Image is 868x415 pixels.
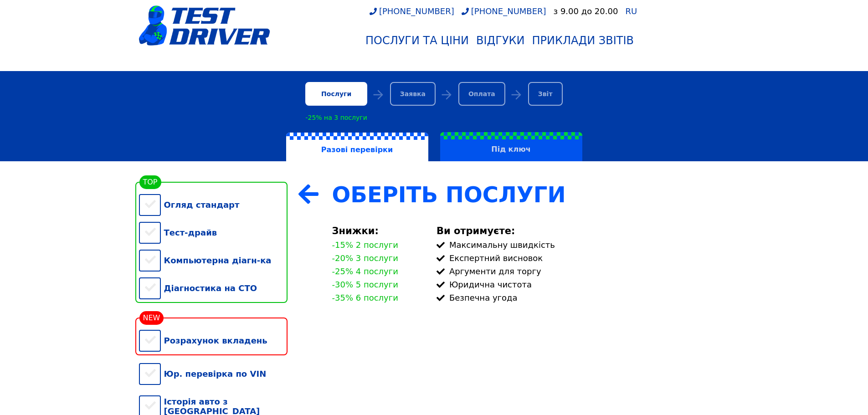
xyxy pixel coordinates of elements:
div: -25% на 3 послуги [305,114,367,121]
div: Ви отримуєте: [437,225,729,236]
a: [PHONE_NUMBER] [462,6,546,16]
div: -35% 6 послуги [332,293,398,302]
div: з 9.00 до 20.00 [554,6,618,16]
a: Приклади звітів [529,31,637,51]
a: Послуги та Ціни [362,31,473,51]
div: -25% 4 послуги [332,266,398,276]
div: -20% 3 послуги [332,253,398,263]
span: RU [625,6,637,16]
div: Аргументи для торгу [437,266,729,276]
div: Заявка [390,82,436,106]
div: Діагностика на СТО [139,274,288,302]
div: Приклади звітів [532,34,634,47]
div: Звіт [528,82,563,106]
label: Разові перевірки [286,133,428,162]
img: logotype@3x [139,5,270,46]
div: Безпечна угода [437,293,729,302]
a: RU [625,7,637,15]
div: Оберіть Послуги [332,182,729,207]
div: Розрахунок вкладень [139,327,288,354]
a: Відгуки [473,31,529,51]
div: -15% 2 послуги [332,240,398,250]
div: Відгуки [476,34,525,47]
div: Максимальну швидкість [437,240,729,250]
a: [PHONE_NUMBER] [370,6,454,16]
div: Юр. перевірка по VIN [139,360,288,388]
div: Огляд стандарт [139,191,288,219]
div: Послуги [305,82,367,106]
div: Знижки: [332,225,426,236]
a: Під ключ [434,132,588,161]
div: Юридична чистота [437,280,729,289]
div: Послуги та Ціни [365,34,469,47]
div: -30% 5 послуги [332,280,398,289]
div: Оплата [458,82,505,106]
div: Компьютерна діагн-ка [139,246,288,274]
div: Експертний висновок [437,253,729,263]
div: Тест-драйв [139,219,288,246]
label: Під ключ [440,132,582,161]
